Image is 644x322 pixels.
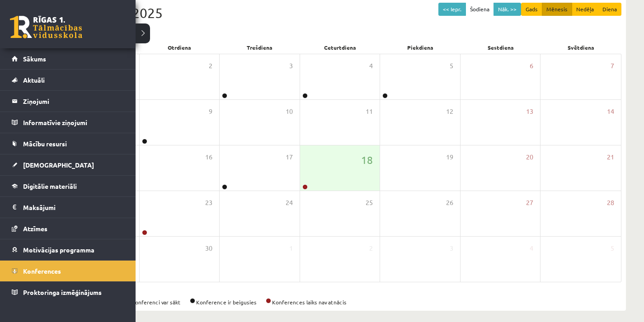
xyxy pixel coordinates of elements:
[23,161,94,169] span: [DEMOGRAPHIC_DATA]
[12,282,124,303] a: Proktoringa izmēģinājums
[289,61,293,71] span: 3
[526,198,533,208] span: 27
[494,3,521,16] button: Nāk. >>
[12,239,124,260] a: Motivācijas programma
[572,3,598,16] button: Nedēļa
[366,198,373,208] span: 25
[12,48,124,69] a: Sākums
[289,243,293,253] span: 1
[59,3,621,23] div: Septembris 2025
[10,16,82,38] a: Rīgas 1. Tālmācības vidusskola
[541,41,621,54] div: Svētdiena
[12,70,124,90] a: Aktuāli
[286,198,293,208] span: 24
[607,152,614,162] span: 21
[607,198,614,208] span: 28
[23,197,124,218] legend: Maksājumi
[23,55,46,63] span: Sākums
[369,243,373,253] span: 2
[12,218,124,239] a: Atzīmes
[361,152,373,168] span: 18
[12,133,124,154] a: Mācību resursi
[286,152,293,162] span: 17
[611,61,614,71] span: 7
[12,112,124,133] a: Informatīvie ziņojumi
[598,3,621,16] button: Diena
[23,140,67,148] span: Mācību resursi
[23,224,47,233] span: Atzīmes
[220,41,300,54] div: Trešdiena
[23,112,124,133] legend: Informatīvie ziņojumi
[139,41,220,54] div: Otrdiena
[300,41,381,54] div: Ceturtdiena
[205,152,212,162] span: 16
[12,176,124,196] a: Digitālie materiāli
[530,61,533,71] span: 6
[446,107,453,117] span: 12
[209,107,212,117] span: 9
[23,76,45,84] span: Aktuāli
[286,107,293,117] span: 10
[23,182,77,190] span: Digitālie materiāli
[530,243,533,253] span: 4
[12,261,124,281] a: Konferences
[205,243,212,253] span: 30
[607,107,614,117] span: 14
[12,197,124,218] a: Maksājumi
[23,91,124,112] legend: Ziņojumi
[461,41,541,54] div: Sestdiena
[450,243,453,253] span: 3
[23,267,61,275] span: Konferences
[12,91,124,112] a: Ziņojumi
[23,288,102,296] span: Proktoringa izmēģinājums
[450,61,453,71] span: 5
[521,3,542,16] button: Gads
[526,152,533,162] span: 20
[369,61,373,71] span: 4
[542,3,572,16] button: Mēnesis
[366,107,373,117] span: 11
[205,198,212,208] span: 23
[611,243,614,253] span: 5
[12,154,124,175] a: [DEMOGRAPHIC_DATA]
[59,298,621,306] div: Konference ir aktīva Konferenci var sākt Konference ir beigusies Konferences laiks nav atnācis
[380,41,461,54] div: Piekdiena
[526,107,533,117] span: 13
[465,3,494,16] button: Šodiena
[438,3,466,16] button: << Iepr.
[446,152,453,162] span: 19
[209,61,212,71] span: 2
[23,246,94,254] span: Motivācijas programma
[446,198,453,208] span: 26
